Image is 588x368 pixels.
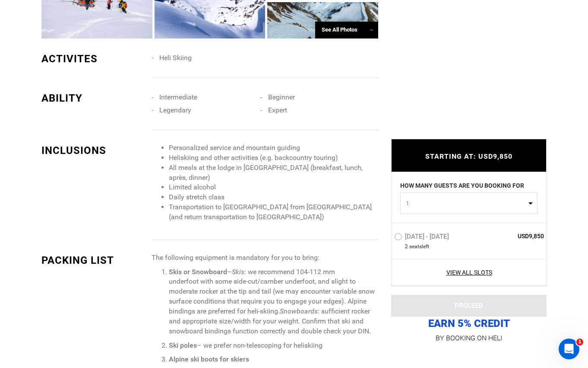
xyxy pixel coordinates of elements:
iframe: Intercom live chat [559,339,579,359]
li: All meals at the lodge in [GEOGRAPHIC_DATA] (breakfast, lunch, après, dinner) [169,163,378,183]
span: s [419,243,422,250]
div: PACKING LIST [41,253,145,268]
p: – we prefer non-telescoping for heliskiing [169,341,378,351]
button: PROCEED [391,295,547,317]
span: 2 [405,243,408,250]
li: Transportation to [GEOGRAPHIC_DATA] from [GEOGRAPHIC_DATA] (and return transportation to [GEOGRAP... [169,202,378,222]
strong: Skis or Snowboard [169,268,227,276]
button: 1 [400,192,537,214]
p: – : we recommend 104-112 mm underfoot with some side-cut/camber underfoot, and slight to moderate... [169,267,378,336]
span: USD9,850 [481,232,544,240]
div: See All Photos [315,22,378,38]
span: Heli Skiing [159,54,192,62]
label: [DATE] - [DATE] [394,233,451,243]
li: Heliskiing and other activities (e.g. backcountry touring) [169,153,378,163]
span: → [368,26,374,33]
li: Daily stretch class [169,192,378,202]
span: 1 [406,199,526,208]
span: Intermediate [159,93,197,101]
span: Legendary [159,106,191,114]
p: BY BOOKING ON HELI [391,332,547,344]
span: 1 [576,339,583,346]
label: HOW MANY GUESTS ARE YOU BOOKING FOR [400,181,524,192]
span: Expert [268,106,287,114]
li: Personalized service and mountain guiding [169,143,378,153]
a: View All Slots [394,268,544,277]
span: seat left [409,243,429,250]
em: Snowboards [280,307,318,315]
strong: Alpine ski boots for skiers [169,355,249,363]
div: INCLUSIONS [41,143,145,158]
li: Limited alcohol [169,182,378,192]
div: ABILITY [41,91,145,106]
strong: Ski poles [169,341,197,349]
em: Skis [232,268,244,276]
span: STARTING AT: USD9,850 [425,153,512,161]
span: Beginner [268,93,295,101]
p: The following equipment is mandatory for you to bring: [152,253,378,263]
div: ACTIVITES [41,51,145,66]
